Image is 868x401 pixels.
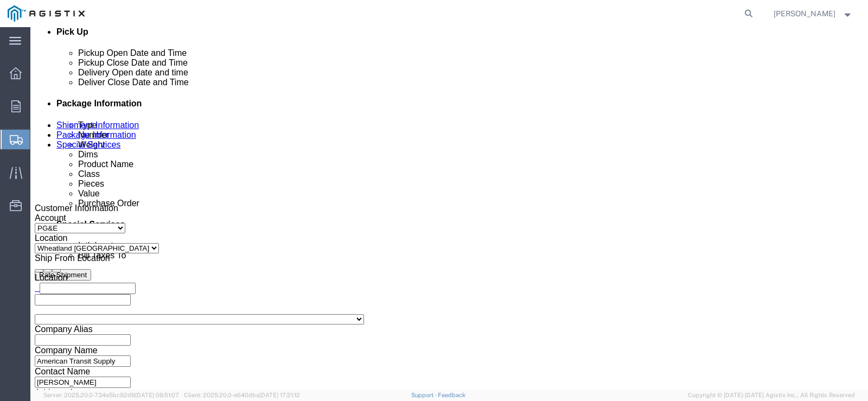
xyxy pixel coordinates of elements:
[8,5,85,22] img: logo
[259,392,300,398] span: [DATE] 17:21:12
[438,392,465,398] a: Feedback
[184,392,300,398] span: Client: 2025.20.0-e640dba
[774,8,835,20] span: Brian Beery
[411,392,438,398] a: Support
[43,392,179,398] span: Server: 2025.20.0-734e5bc92d9
[688,391,855,400] span: Copyright © [DATE]-[DATE] Agistix Inc., All Rights Reserved
[135,392,179,398] span: [DATE] 09:51:07
[30,27,868,390] iframe: FS Legacy Container
[773,7,853,20] button: [PERSON_NAME]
